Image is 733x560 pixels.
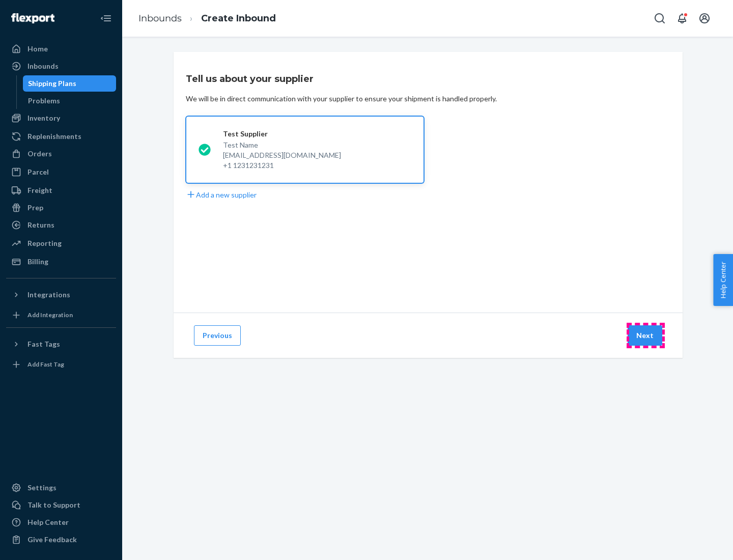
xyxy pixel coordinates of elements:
a: Reporting [6,235,116,251]
button: Previous [194,325,241,346]
button: Next [628,325,662,346]
a: Parcel [6,164,116,180]
a: Prep [6,200,116,216]
a: Replenishments [6,128,116,145]
a: Inventory [6,110,116,126]
div: Help Center [27,517,69,527]
a: Settings [6,480,116,496]
a: Problems [23,93,117,109]
div: Prep [27,203,43,213]
div: We will be in direct communication with your supplier to ensure your shipment is handled properly. [186,94,497,104]
div: Fast Tags [27,339,60,349]
button: Open Search Box [650,8,670,29]
button: Open account menu [694,8,715,29]
div: Shipping Plans [28,78,76,89]
div: Give Feedback [27,535,77,545]
button: Integrations [6,287,116,303]
button: Fast Tags [6,336,116,352]
div: Reporting [27,238,62,248]
a: Orders [6,146,116,162]
button: Open notifications [672,8,692,29]
a: Inbounds [6,58,116,74]
div: Billing [27,257,48,267]
div: Inbounds [27,61,59,71]
button: Add a new supplier [186,189,257,200]
button: Close Navigation [96,8,116,29]
a: Home [6,41,116,57]
button: Give Feedback [6,531,116,548]
div: Talk to Support [27,500,80,510]
a: Billing [6,254,116,270]
a: Freight [6,182,116,199]
h3: Tell us about your supplier [186,72,314,86]
div: Add Fast Tag [27,360,64,369]
a: Inbounds [138,13,182,24]
div: Settings [27,483,57,493]
img: Flexport logo [11,13,54,23]
a: Help Center [6,514,116,530]
ol: breadcrumbs [130,4,284,34]
div: Orders [27,149,52,159]
div: Freight [27,185,52,195]
div: Replenishments [27,131,81,142]
a: Returns [6,217,116,233]
div: Integrations [27,290,70,300]
a: Talk to Support [6,497,116,513]
div: Inventory [27,113,60,123]
a: Add Fast Tag [6,356,116,373]
div: Problems [28,96,60,106]
button: Help Center [713,254,733,306]
div: Add Integration [27,311,73,319]
div: Home [27,44,48,54]
a: Shipping Plans [23,75,117,92]
a: Add Integration [6,307,116,323]
a: Create Inbound [201,13,276,24]
div: Returns [27,220,54,230]
div: Parcel [27,167,49,177]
